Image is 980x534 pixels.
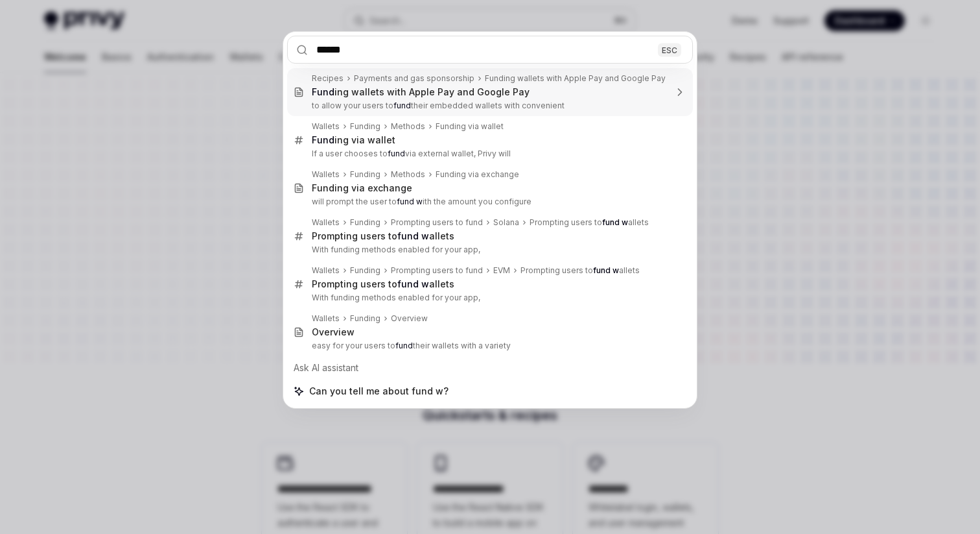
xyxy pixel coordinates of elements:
div: Wallets [312,265,340,276]
p: With funding methods enabled for your app, [312,245,666,255]
b: fund w [397,197,423,206]
div: Prompting users to allets [530,217,649,228]
b: Fund [312,134,334,145]
div: Funding via exchange [312,182,412,194]
div: Prompting users to fund [391,265,483,276]
div: Methods [391,169,425,180]
b: Fund [312,86,334,97]
b: fund [388,149,405,158]
div: Funding [350,265,380,276]
div: Funding [350,121,380,132]
div: Solana [493,217,519,228]
div: Prompting users to fund [391,217,483,228]
div: Overview [391,313,428,324]
div: Wallets [312,313,340,324]
b: fund [393,101,411,110]
p: If a user chooses to via external wallet, Privy will [312,149,666,159]
b: fund w [593,265,619,275]
p: With funding methods enabled for your app, [312,293,666,303]
p: to allow your users to their embedded wallets with convenient [312,101,666,111]
div: Funding [350,313,380,324]
div: Ask AI assistant [287,356,693,380]
b: fund w [397,230,429,241]
div: Wallets [312,169,340,180]
div: Funding via exchange [436,169,519,180]
b: fund [395,341,413,350]
div: Prompting users to allets [312,230,454,242]
div: Overview [312,326,355,338]
div: EVM [493,265,510,276]
span: Can you tell me about fund w? [309,385,449,398]
div: Prompting users to allets [520,265,640,276]
div: Funding via wallet [436,121,504,132]
div: ing via wallet [312,134,395,146]
b: fund w [397,278,429,289]
p: will prompt the user to ith the amount you configure [312,197,666,207]
b: fund w [602,217,628,227]
div: ESC [658,43,681,56]
div: Recipes [312,73,344,84]
div: Prompting users to allets [312,278,454,290]
div: Wallets [312,121,340,132]
div: Funding [350,217,380,228]
div: Payments and gas sponsorship [354,73,474,84]
div: Methods [391,121,425,132]
div: Wallets [312,217,340,228]
p: easy for your users to their wallets with a variety [312,341,666,351]
div: Funding wallets with Apple Pay and Google Pay [485,73,666,84]
div: Funding [350,169,380,180]
div: ing wallets with Apple Pay and Google Pay [312,86,530,98]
